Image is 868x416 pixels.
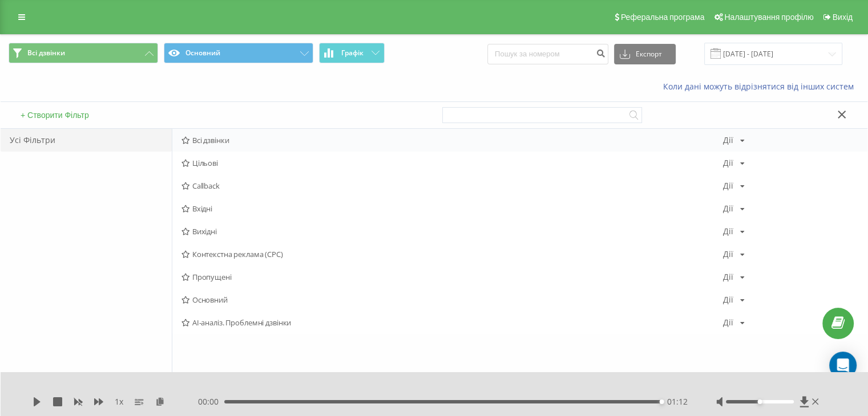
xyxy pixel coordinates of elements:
span: Контекстна реклама (CPC) [181,250,723,258]
input: Пошук за номером [487,44,608,64]
span: Вихідні [181,227,723,235]
div: Дії [723,227,733,235]
span: Основний [181,296,723,304]
div: Дії [723,205,733,213]
span: Реферальна програма [621,13,705,22]
span: Налаштування профілю [724,13,813,22]
span: Всі дзвінки [181,136,723,144]
div: Дії [723,136,733,144]
div: Усі Фільтри [1,129,172,152]
div: Open Intercom Messenger [829,352,857,379]
div: Дії [723,182,733,190]
div: Дії [723,250,733,258]
button: Закрити [834,109,850,121]
span: 01:12 [667,396,688,407]
span: Callback [181,182,723,190]
span: 00:00 [198,396,224,407]
span: Графік [341,49,364,57]
button: Всі дзвінки [9,43,158,63]
span: Вхідні [181,205,723,213]
button: Експорт [614,44,676,64]
button: Основний [164,43,313,63]
button: Графік [319,43,385,63]
span: AI-аналіз. Проблемні дзвінки [181,319,723,327]
span: Всі дзвінки [27,48,65,58]
div: Дії [723,319,733,327]
a: Коли дані можуть відрізнятися вiд інших систем [663,81,859,92]
span: Пропущені [181,273,723,281]
span: Цільові [181,159,723,167]
button: + Створити Фільтр [17,110,92,120]
div: Дії [723,273,733,281]
span: Вихід [833,13,853,22]
div: Дії [723,296,733,304]
div: Accessibility label [660,399,664,404]
div: Дії [723,159,733,167]
div: Accessibility label [757,399,762,404]
span: 1 x [115,396,123,407]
